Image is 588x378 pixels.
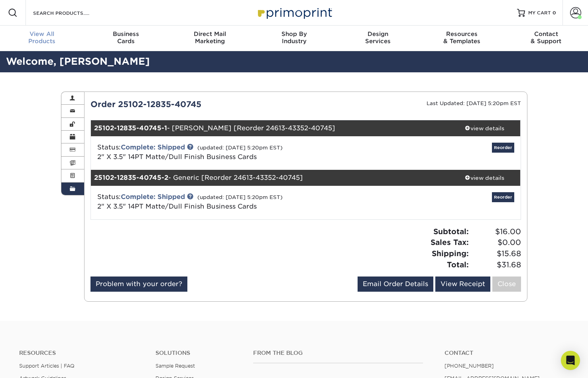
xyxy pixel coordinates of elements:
span: MY CART [528,10,551,16]
div: Order 25102-12835-40745 [85,98,306,110]
span: $16.00 [471,226,521,237]
div: Status: [91,192,377,211]
a: DesignServices [336,26,420,51]
a: view details [449,120,521,136]
span: $31.68 [471,259,521,271]
span: 2" X 3.5" 14PT Matte/Dull Finish Business Cards [97,153,257,161]
span: 0 [553,10,556,16]
a: Reorder [492,192,514,202]
span: Resources [420,30,504,38]
span: Shop By [252,30,336,38]
a: Shop ByIndustry [252,26,336,51]
strong: Total: [447,260,469,269]
div: Open Intercom Messenger [561,351,580,370]
input: SEARCH PRODUCTS..... [32,8,110,18]
a: Complete: Shipped [121,193,185,201]
a: View Receipt [435,277,490,292]
h4: From the Blog [253,350,423,356]
span: $0.00 [471,237,521,248]
a: Complete: Shipped [121,143,185,151]
a: Email Order Details [358,277,433,292]
div: Status: [91,143,377,162]
div: view details [449,174,521,182]
a: view details [449,170,521,186]
div: - Generic [Reorder 24613-43352-40745] [91,170,449,186]
img: Primoprint [254,4,334,21]
div: - [PERSON_NAME] [Reorder 24613-43352-40745] [91,120,449,136]
span: Direct Mail [168,30,252,38]
a: Contact [444,350,569,356]
a: Sample Request [155,363,195,369]
strong: 25102-12835-40745-2 [94,174,168,181]
span: $15.68 [471,248,521,259]
div: Marketing [168,30,252,45]
div: & Support [504,30,588,45]
strong: Subtotal: [433,227,469,236]
div: Industry [252,30,336,45]
span: Contact [504,30,588,38]
div: Cards [84,30,168,45]
strong: Shipping: [432,249,469,258]
span: 2" X 3.5" 14PT Matte/Dull Finish Business Cards [97,203,257,210]
h4: Resources [19,350,144,356]
a: Problem with your order? [90,277,187,292]
small: (updated: [DATE] 5:20pm EST) [197,145,283,151]
h4: Solutions [155,350,241,356]
strong: Sales Tax: [431,238,469,247]
span: Business [84,30,168,38]
strong: 25102-12835-40745-1 [94,124,167,132]
a: [PHONE_NUMBER] [444,363,494,369]
a: Reorder [492,143,514,153]
a: Close [492,277,521,292]
small: (updated: [DATE] 5:20pm EST) [197,194,283,200]
div: & Templates [420,30,504,45]
a: Resources& Templates [420,26,504,51]
a: BusinessCards [84,26,168,51]
span: Design [336,30,420,38]
small: Last Updated: [DATE] 5:20pm EST [427,100,521,106]
a: Direct MailMarketing [168,26,252,51]
div: view details [449,124,521,132]
a: Contact& Support [504,26,588,51]
div: Services [336,30,420,45]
